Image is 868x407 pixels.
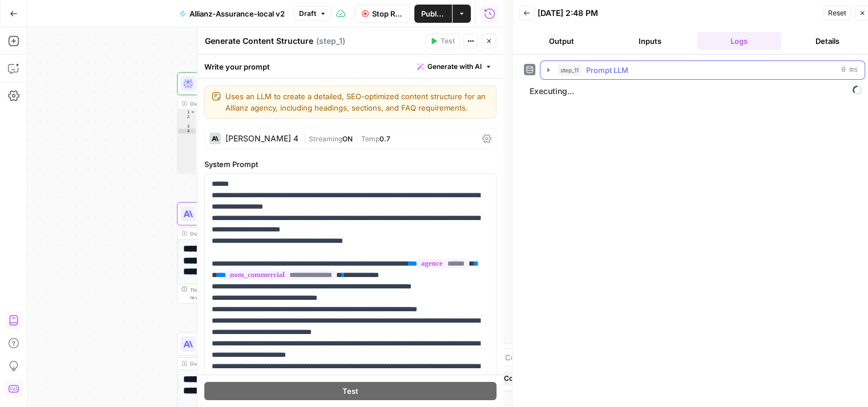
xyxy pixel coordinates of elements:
[190,230,299,237] div: Output
[441,36,455,46] span: Test
[177,124,196,128] div: 3
[342,385,358,397] span: Test
[189,8,285,19] span: Allianz-Assurance-local v2
[503,373,520,384] span: Copy
[190,100,299,107] div: Output
[205,35,313,47] textarea: Generate Content Structure
[361,135,380,143] span: Temp
[841,65,858,75] span: 0 ms
[177,115,196,124] div: 2
[558,64,582,76] span: step_11
[204,158,496,170] label: System Prompt
[697,32,781,50] button: Logs
[204,382,496,400] button: Test
[177,72,325,174] div: LLM · Perplexity Sonar ProPrompt LLMStep 11Output{ "store_locator_url":"[URL][DOMAIN_NAME] /assur...
[608,32,693,50] button: Inputs
[342,135,353,143] span: ON
[372,8,403,19] span: Stop Run
[414,5,452,23] button: Publish
[353,132,361,144] span: |
[413,59,496,74] button: Generate with AI
[316,35,345,47] span: ( step_1 )
[197,55,503,78] div: Write your prompt
[380,135,390,143] span: 0.7
[294,6,332,21] button: Draft
[177,21,325,43] div: WorkflowSet InputsInputs
[519,32,604,50] button: Output
[177,109,196,114] div: 1
[177,129,196,133] div: 4
[303,132,309,144] span: |
[299,9,316,19] span: Draft
[823,6,851,21] button: Reset
[225,91,489,113] textarea: Uses an LLM to create a detailed, SEO-optimized content structure for an Allianz agency, includin...
[190,109,195,114] span: Toggle code folding, rows 1 through 4
[190,286,321,302] div: This output is too large & has been abbreviated for review. to view the full content.
[354,5,410,23] button: Stop Run
[425,34,460,48] button: Test
[421,8,445,19] span: Publish
[427,62,482,72] span: Generate with AI
[828,8,846,18] span: Reset
[586,64,628,76] span: Prompt LLM
[172,5,292,23] button: Allianz-Assurance-local v2
[309,135,342,143] span: Streaming
[190,360,299,367] div: Output
[225,135,298,143] div: [PERSON_NAME] 4
[526,82,865,100] span: Executing...
[540,61,865,79] button: 0 ms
